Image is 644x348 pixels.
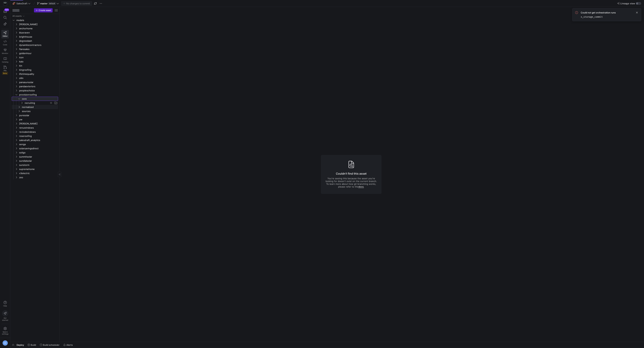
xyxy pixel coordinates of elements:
div: Press SPACE to select this row. [12,101,58,105]
div: Press SPACE to select this row. [12,167,58,171]
a: PRsBeta [1,64,9,76]
div: Press SPACE to select this row. [12,59,58,64]
span: Lineage view [620,2,635,5]
div: Press SPACE to select this row. [12,146,58,150]
div: Press SPACE to select this row. [12,55,58,59]
span: zeo [19,175,58,179]
a: Catalog [1,56,9,64]
div: Press SPACE to select this row. [12,117,58,122]
div: Press SPACE to select this row. [12,134,58,138]
span: blueraven [19,31,58,35]
div: Press SPACE to select this row. [12,122,58,126]
span: Create asset [39,9,51,12]
span: Build scheduler [43,344,59,346]
span: brighthouse [19,35,58,39]
span: Editor [3,35,8,37]
button: Getstarted [1,309,9,322]
span: senga [19,142,58,146]
span: roseroofing [19,134,58,138]
div: Press SPACE to select this row. [12,138,58,142]
span: goldenhour [19,51,58,55]
span: [PERSON_NAME] [19,22,58,26]
span: Beta [2,72,8,75]
div: Press SPACE to select this row. [12,76,58,80]
span: sundialsolar [19,159,58,163]
span: 🏈 [13,2,15,5]
button: Alerts [62,342,74,348]
a: Editor [1,30,9,38]
div: DZ [2,340,8,346]
div: Press SPACE to select this row. [12,142,58,146]
span: ollin [19,76,58,80]
span: Monitor [2,52,8,54]
div: Press SPACE to select this row. [12,64,58,68]
span: Deploy [17,344,24,346]
div: Press SPACE to select this row. [12,93,58,97]
div: Press SPACE to select this row. [12,31,58,35]
span: Code [3,44,7,46]
div: Press SPACE to select this row. [12,155,58,159]
button: Create asset [34,8,53,12]
a: Code [1,38,9,47]
div: 101 [4,8,9,11]
span: pandaexteriors [19,84,58,88]
a: docs [358,185,364,188]
div: Press SPACE to select this row. [12,159,58,163]
div: All assets [12,15,22,17]
div: Press SPACE to select this row. [12,18,58,22]
h3: Couldn't find this asset [325,172,377,176]
span: kaio [19,60,58,64]
div: Press SPACE to select this row. [12,88,58,93]
button: 🏈SalesDraft [12,1,31,6]
span: renuwindows [19,126,58,130]
button: 101 [1,8,9,14]
span: salesdraft_analytics [19,138,58,142]
span: Could not get orchestration runs [581,11,616,14]
div: Press SPACE to select this row. [12,130,58,134]
div: Press SPACE to select this row. [12,113,58,117]
span: revivalwindows [19,130,58,134]
div: Press SPACE to select this row. [12,175,58,179]
span: pw [19,118,58,122]
span: Get started [2,317,8,321]
p: You're seeing this because the asset you're looking for doesn't exist on the current branch. To l... [325,177,377,188]
span: solarsavingsdirect [19,147,58,150]
span: kingroofing [19,68,58,72]
span: dynamitecontractors [19,43,58,47]
div: Press SPACE to select this row. [12,39,58,43]
div: Press SPACE to select this row. [12,43,58,47]
span: normalized [22,105,58,109]
span: supremehome [19,167,58,171]
button: Help [1,299,9,308]
button: Build scheduler [38,342,61,348]
div: Press SPACE to select this row. [12,22,58,26]
div: Press SPACE to select this row. [12,80,58,84]
div: Press SPACE to select this row. [12,105,58,109]
span: icon [19,56,58,59]
div: Press SPACE to select this row. [12,51,58,55]
span: models [16,18,58,22]
span: v3electric [19,171,58,175]
span: degreedash [19,39,58,43]
span: master [40,2,48,5]
div: Press SPACE to select this row. [12,84,58,88]
div: Press SPACE to select this row. [12,72,58,76]
span: Build [31,344,36,346]
span: Help [3,305,7,307]
div: Press SPACE to select this row. [12,126,58,130]
span: default [48,2,56,5]
span: lifetimequality [19,72,58,76]
span: sunstorm [19,163,58,167]
span: soligo [19,151,58,155]
span: Space settings [2,331,8,335]
span: peopleschoice [19,89,58,93]
span: core [22,97,58,101]
button: masterdefault [36,1,60,6]
div: Press SPACE to select this row. [12,171,58,175]
span: recruiting [25,101,49,105]
span: PRs [4,69,7,72]
span: panasunsolar [19,80,58,84]
div: Press SPACE to select this row. [12,35,58,39]
div: Press SPACE to select this row. [12,47,58,51]
a: Spacesettings [1,325,9,336]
